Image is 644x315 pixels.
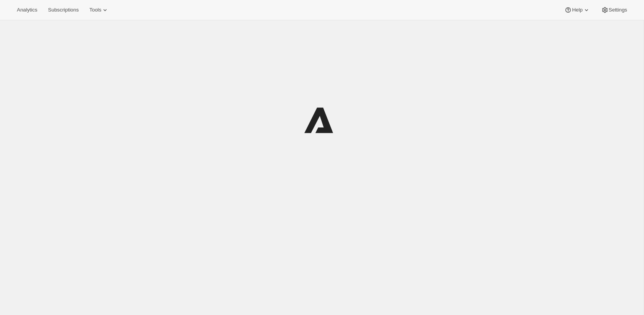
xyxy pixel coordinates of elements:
span: Help [572,7,582,13]
span: Subscriptions [48,7,79,13]
span: Tools [89,7,101,13]
span: Settings [609,7,627,13]
button: Analytics [12,5,42,15]
span: Analytics [17,7,37,13]
button: Subscriptions [43,5,83,15]
button: Tools [85,5,113,15]
button: Help [560,5,595,15]
button: Settings [596,5,632,15]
